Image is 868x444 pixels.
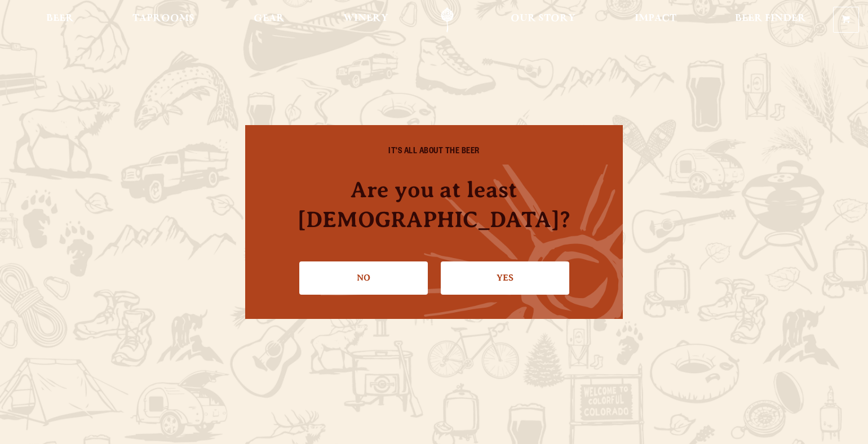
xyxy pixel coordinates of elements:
[735,14,806,23] span: Beer Finder
[299,261,428,294] a: No
[132,14,194,23] span: Taprooms
[426,7,468,33] a: Odell Home
[268,148,600,158] h6: IT'S ALL ABOUT THE BEER
[39,7,81,33] a: Beer
[254,14,285,23] span: Gear
[728,7,813,33] a: Beer Finder
[125,7,202,33] a: Taprooms
[246,7,292,33] a: Gear
[627,7,684,33] a: Impact
[441,261,569,294] a: Confirm I'm 21 or older
[635,14,676,23] span: Impact
[268,175,600,234] h4: Are you at least [DEMOGRAPHIC_DATA]?
[503,7,583,33] a: Our Story
[343,14,388,23] span: Winery
[46,14,74,23] span: Beer
[511,14,575,23] span: Our Story
[336,7,396,33] a: Winery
